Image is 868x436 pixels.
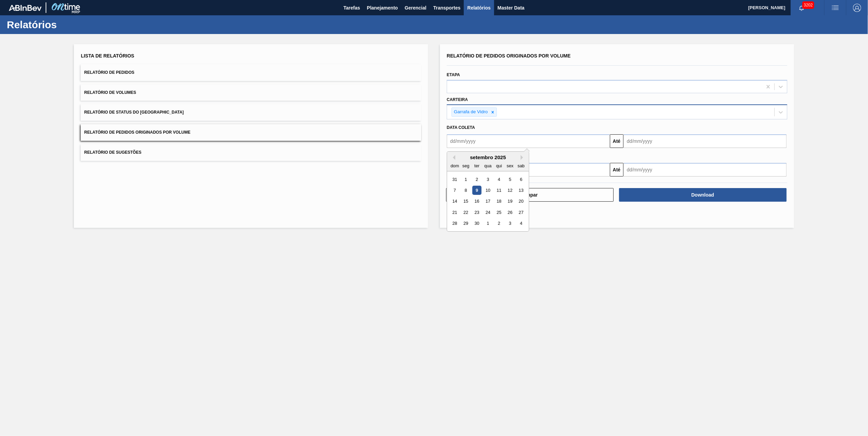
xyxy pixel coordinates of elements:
div: Choose quinta-feira, 18 de setembro de 2025 [494,197,504,206]
button: Download [619,188,787,202]
div: Choose quarta-feira, 17 de setembro de 2025 [483,197,492,206]
label: Carteira [447,97,468,102]
div: sex [505,161,515,170]
button: Limpar [446,188,614,202]
span: Relatório de Sugestões [84,150,141,155]
div: Choose sexta-feira, 3 de outubro de 2025 [505,219,515,228]
div: Choose sexta-feira, 5 de setembro de 2025 [505,175,515,184]
span: Master Data [498,4,524,12]
img: Logout [853,4,861,12]
button: Relatório de Status do [GEOGRAPHIC_DATA] [81,104,421,121]
button: Até [610,134,624,148]
span: Relatório de Pedidos Originados por Volume [447,53,571,58]
div: Choose segunda-feira, 29 de setembro de 2025 [461,219,471,228]
div: qui [494,161,504,170]
div: setembro 2025 [447,154,529,160]
div: Choose segunda-feira, 8 de setembro de 2025 [461,186,471,195]
div: Choose segunda-feira, 22 de setembro de 2025 [461,208,471,217]
span: Relatório de Pedidos [84,70,134,75]
button: Next Month [521,155,525,160]
span: 3202 [802,1,814,9]
img: userActions [831,4,839,12]
input: dd/mm/yyyy [624,163,787,177]
div: Choose sexta-feira, 19 de setembro de 2025 [505,197,515,206]
div: Choose quinta-feira, 4 de setembro de 2025 [494,175,504,184]
div: seg [461,161,471,170]
img: TNhmsLtSVTkK8tSr43FrP2fwEKptu5GPRR3wAAAABJRU5ErkJggg== [9,5,42,11]
span: Relatórios [467,4,490,12]
div: Choose quinta-feira, 25 de setembro de 2025 [494,208,504,217]
div: Choose terça-feira, 23 de setembro de 2025 [472,208,482,217]
div: Choose segunda-feira, 1 de setembro de 2025 [461,175,471,184]
button: Notificações [791,3,812,13]
span: Relatório de Volumes [84,90,136,95]
div: Choose segunda-feira, 15 de setembro de 2025 [461,197,471,206]
div: Choose terça-feira, 9 de setembro de 2025 [472,186,482,195]
div: Garrafa de Vidro [452,108,489,116]
div: Choose quarta-feira, 1 de outubro de 2025 [483,219,492,228]
div: Choose domingo, 7 de setembro de 2025 [450,186,459,195]
div: Choose domingo, 31 de agosto de 2025 [450,175,459,184]
span: Relatório de Pedidos Originados por Volume [84,130,190,135]
div: Choose quinta-feira, 2 de outubro de 2025 [494,219,504,228]
span: Data coleta [447,125,475,130]
button: Até [610,163,624,177]
div: Choose sexta-feira, 12 de setembro de 2025 [505,186,515,195]
div: Choose terça-feira, 30 de setembro de 2025 [472,219,482,228]
span: Relatório de Status do [GEOGRAPHIC_DATA] [84,110,184,115]
div: Choose terça-feira, 16 de setembro de 2025 [472,197,482,206]
div: Choose domingo, 14 de setembro de 2025 [450,197,459,206]
span: Gerencial [405,4,427,12]
span: Planejamento [367,4,398,12]
div: Choose sábado, 6 de setembro de 2025 [517,175,526,184]
label: Etapa [447,72,460,77]
input: dd/mm/yyyy [624,134,787,148]
button: Relatório de Pedidos Originados por Volume [81,124,421,141]
div: sab [517,161,526,170]
input: dd/mm/yyyy [447,134,610,148]
button: Previous Month [451,155,455,160]
div: qua [483,161,492,170]
div: Choose terça-feira, 2 de setembro de 2025 [472,175,482,184]
button: Relatório de Pedidos [81,64,421,81]
div: Choose sexta-feira, 26 de setembro de 2025 [505,208,515,217]
span: Lista de Relatórios [81,53,134,58]
div: Choose domingo, 21 de setembro de 2025 [450,208,459,217]
div: Choose sábado, 27 de setembro de 2025 [517,208,526,217]
span: Tarefas [344,4,360,12]
div: Choose sábado, 13 de setembro de 2025 [517,186,526,195]
div: Choose sábado, 4 de outubro de 2025 [517,219,526,228]
h1: Relatórios [7,21,128,29]
button: Relatório de Sugestões [81,144,421,161]
div: Choose quarta-feira, 3 de setembro de 2025 [483,175,492,184]
div: Choose quarta-feira, 10 de setembro de 2025 [483,186,492,195]
div: Choose domingo, 28 de setembro de 2025 [450,219,459,228]
span: Transportes [433,4,460,12]
div: month 2025-09 [449,174,526,229]
div: Choose quarta-feira, 24 de setembro de 2025 [483,208,492,217]
button: Relatório de Volumes [81,84,421,101]
div: dom [450,161,459,170]
div: Choose quinta-feira, 11 de setembro de 2025 [494,186,504,195]
div: Choose sábado, 20 de setembro de 2025 [517,197,526,206]
div: ter [472,161,482,170]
